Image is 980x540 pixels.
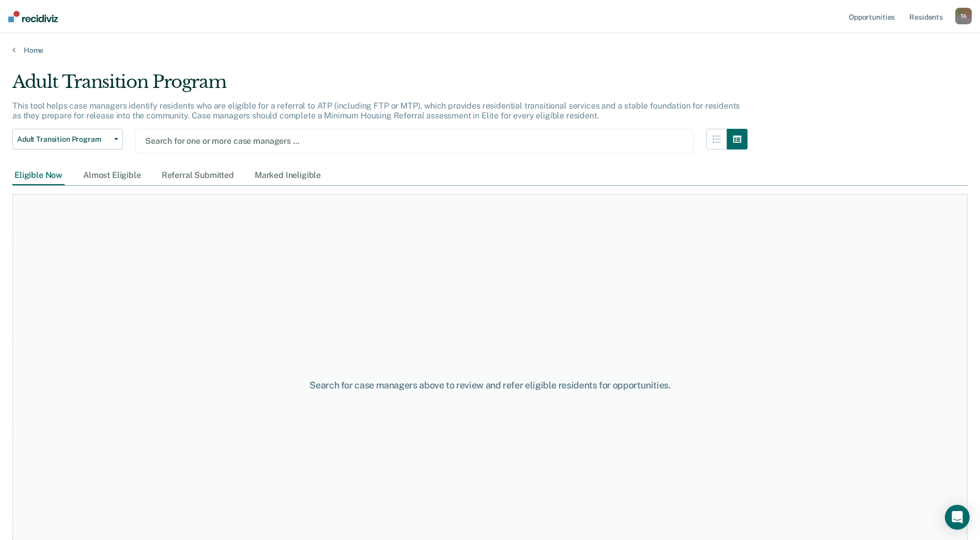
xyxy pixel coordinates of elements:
span: Adult Transition Program [17,135,110,144]
button: Adult Transition Program [12,129,123,149]
p: This tool helps case managers identify residents who are eligible for a referral to ATP (includin... [12,101,740,121]
div: Marked Ineligible [253,166,323,185]
div: T A [955,8,972,24]
button: TA [955,8,972,24]
div: Referral Submitted [160,166,236,185]
div: Open Intercom Messenger [945,505,970,530]
div: Search for case managers above to review and refer eligible residents for opportunities. [252,380,729,391]
div: Eligible Now [12,166,65,185]
div: Almost Eligible [81,166,143,185]
img: Recidiviz [8,11,58,22]
div: Adult Transition Program [12,71,748,101]
a: Home [12,46,968,55]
